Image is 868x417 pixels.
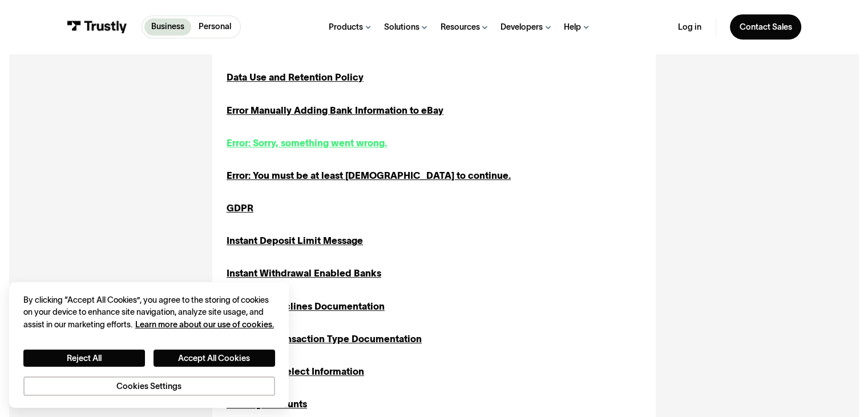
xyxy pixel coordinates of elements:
a: Error Manually Adding Bank Information to eBay [227,103,443,118]
a: Error: Sorry, something went wrong. [227,136,387,150]
div: Products [329,22,363,33]
div: Resources [440,22,479,33]
p: Business [151,21,184,33]
a: GDPR [227,201,253,215]
button: Accept All Cookies [154,350,275,367]
a: Log in [678,22,701,33]
img: Trustly Logo [67,21,127,33]
a: Instant Withdrawal Enabled Banks [227,266,381,280]
a: Merchant Declines Documentation [227,299,385,314]
a: Contact Sales [730,14,801,39]
button: Reject All [23,350,145,367]
a: Instant Deposit Limit Message [227,234,363,248]
a: Data Use and Retention Policy [227,70,364,85]
p: Personal [199,21,231,33]
a: Merchant Transaction Type Documentation [227,332,422,346]
div: By clicking “Accept All Cookies”, you agree to the storing of cookies on your device to enhance s... [23,294,275,331]
div: Privacy [23,294,275,396]
a: Business [144,18,192,35]
div: Solutions [384,22,419,33]
div: Developers [500,22,543,33]
div: Help [564,22,581,33]
a: Personal [191,18,238,35]
div: Contact Sales [739,22,792,33]
div: Cookie banner [9,282,289,407]
a: Error: You must be at least [DEMOGRAPHIC_DATA] to continue. [227,169,511,183]
button: Cookies Settings [23,376,275,396]
a: Message to Select Information [227,364,364,379]
a: More information about your privacy, opens in a new tab [135,320,274,329]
